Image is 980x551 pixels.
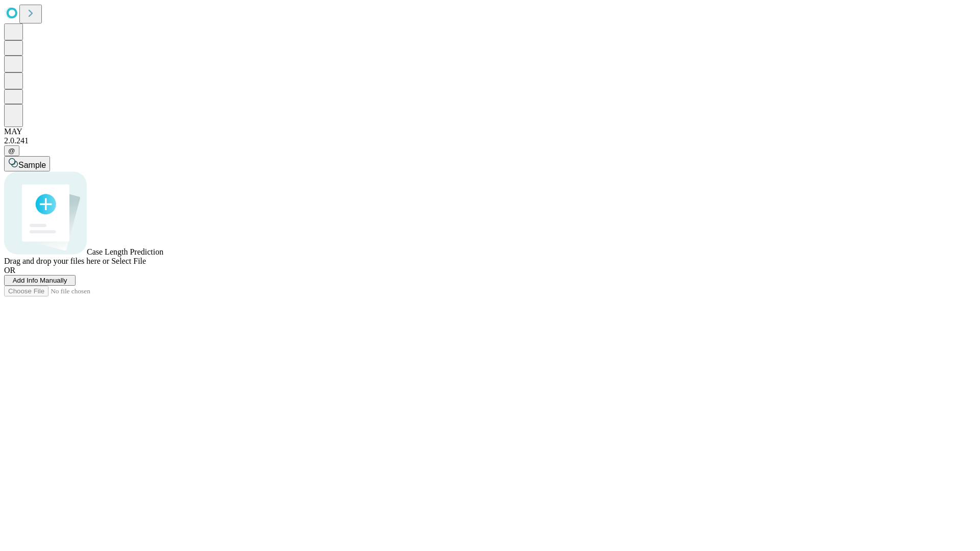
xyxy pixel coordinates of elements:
button: Add Info Manually [4,275,76,286]
button: @ [4,145,19,156]
span: Case Length Prediction [87,247,163,256]
span: @ [8,147,15,155]
span: Add Info Manually [13,277,67,284]
span: Sample [18,161,46,169]
span: Drag and drop your files here or [4,257,109,265]
span: OR [4,266,15,274]
button: Sample [4,156,50,171]
div: MAY [4,127,976,136]
div: 2.0.241 [4,136,976,145]
span: Select File [111,257,146,265]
